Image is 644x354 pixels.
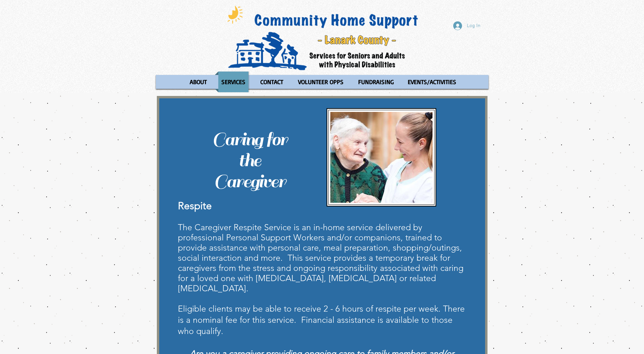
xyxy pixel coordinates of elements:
span: The Caregiver Respite Service is an in-home service delivered by professional Personal Support Wo... [178,222,463,293]
a: ABOUT [183,72,213,92]
p: CONTACT [257,72,286,92]
a: EVENTS/ACTIVITIES [401,72,463,92]
button: Log In [448,19,485,32]
p: SERVICES [218,72,249,92]
p: VOLUNTEER OPPS [295,72,347,92]
span: Eligible clients may be able to receive 2 - 6 hours of respite per week. There is a nominal fee f... [178,303,465,336]
a: VOLUNTEER OPPS [292,72,350,92]
img: Respite1.JPG [330,112,433,203]
p: ABOUT [187,72,210,92]
span: Caring for the Caregiver [212,127,287,193]
span: Log In [464,22,483,29]
a: SERVICES [215,72,252,92]
a: CONTACT [254,72,290,92]
span: Respite [178,200,212,212]
p: EVENTS/ACTIVITIES [405,72,459,92]
p: FUNDRAISING [355,72,397,92]
a: FUNDRAISING [352,72,400,92]
nav: Site [156,72,489,92]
